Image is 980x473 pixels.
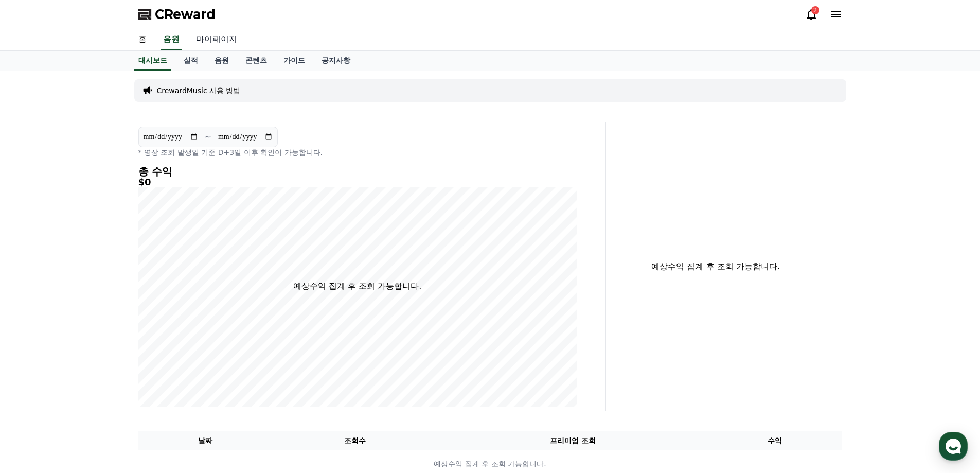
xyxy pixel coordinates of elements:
p: 예상수익 집계 후 조회 가능합니다. [139,459,842,469]
h5: $0 [138,177,577,187]
a: 설정 [133,326,198,352]
h4: 총 수익 [138,166,577,177]
a: 가이드 [275,51,313,71]
span: 설정 [159,342,171,350]
p: ~ [205,131,211,143]
a: 공지사항 [313,51,359,71]
p: 예상수익 집계 후 조회 가능합니다. [293,280,421,292]
p: * 영상 조회 발생일 기준 D+3일 이후 확인이 가능합니다. [138,147,577,157]
p: 예상수익 집계 후 조회 가능합니다. [614,260,817,273]
a: CrewardMusic 사용 방법 [157,85,241,96]
a: 홈 [130,29,155,50]
span: 대화 [94,342,106,351]
a: 대시보드 [134,51,171,71]
a: 실적 [175,51,206,71]
a: 콘텐츠 [237,51,275,71]
a: 2 [805,8,817,21]
th: 날짜 [138,431,273,450]
th: 프리미엄 조회 [438,431,708,450]
a: 음원 [206,51,237,71]
a: CReward [138,6,216,23]
div: 2 [811,6,819,14]
th: 조회수 [272,431,437,450]
a: 마이페이지 [188,29,245,50]
span: CReward [155,6,216,23]
span: 홈 [32,342,39,350]
a: 홈 [3,326,68,352]
th: 수익 [708,431,842,450]
a: 음원 [161,29,182,50]
a: 대화 [68,326,133,352]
